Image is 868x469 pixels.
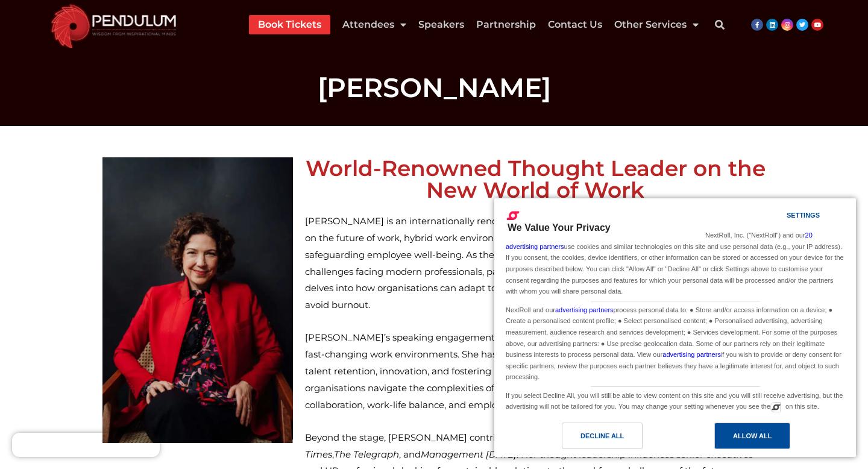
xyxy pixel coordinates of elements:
a: Partnership [476,15,536,34]
span: [PERSON_NAME]’s speaking engagements offer practical, research-backed insights tailored to [DATE]... [305,332,761,410]
a: Decline All [502,423,675,455]
em: Management [DATE] [421,449,517,460]
iframe: Brevo live chat [12,433,160,457]
a: Contact Us [548,15,602,34]
em: The Telegraph [334,449,399,460]
span: We Value Your Privacy [508,222,611,233]
a: Book Tickets [258,15,321,34]
div: Settings [787,209,820,222]
div: Search [708,13,732,37]
span: [PERSON_NAME] is an internationally renowned expert on workplace dynamics, with a special focus o... [305,215,764,310]
h1: [PERSON_NAME] [96,74,772,101]
div: NextRoll and our process personal data to: ● Store and/or access information on a device; ● Creat... [503,301,847,384]
a: 20 advertising partners [506,231,813,250]
div: Decline All [580,429,624,442]
a: Speakers [418,15,464,34]
div: If you select Decline All, you will still be able to view content on this site and you will still... [503,387,847,414]
h2: World-Renowned Thought Leader on the New World of Work [305,157,766,201]
a: advertising partners [662,351,721,358]
em: The Times [305,432,720,460]
div: NextRoll, Inc. ("NextRoll") and our use cookies and similar technologies on this site and use per... [503,228,847,298]
a: advertising partners [555,306,614,313]
a: Settings [766,206,794,228]
img: cropped-cropped-Pendulum-Summit-Logo-Website.png [43,1,184,48]
a: Attendees [342,15,406,34]
a: Other Services [614,15,699,34]
img: Christine Armstrong Profile Photo [102,157,293,443]
div: Allow All [733,429,772,442]
a: Allow All [675,423,849,455]
nav: Menu [249,15,699,34]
